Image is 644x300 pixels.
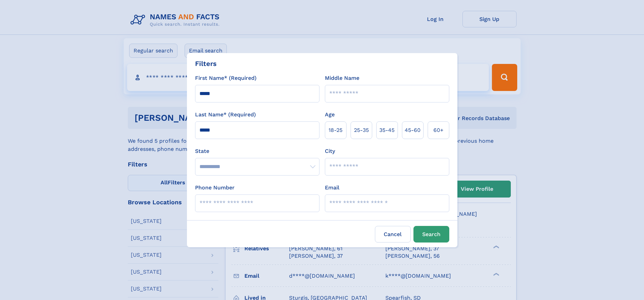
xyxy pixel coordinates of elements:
label: City [325,147,335,155]
button: Search [413,226,449,243]
div: Filters [195,59,217,69]
label: Email [325,184,339,192]
span: 18‑25 [329,126,342,134]
span: 35‑45 [379,126,395,134]
label: Middle Name [325,74,359,82]
label: State [195,147,319,155]
label: Cancel [375,226,411,243]
label: Last Name* (Required) [195,111,256,119]
label: Phone Number [195,184,235,192]
span: 45‑60 [405,126,421,134]
label: Age [325,111,335,119]
span: 60+ [433,126,444,134]
span: 25‑35 [354,126,369,134]
label: First Name* (Required) [195,74,257,82]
